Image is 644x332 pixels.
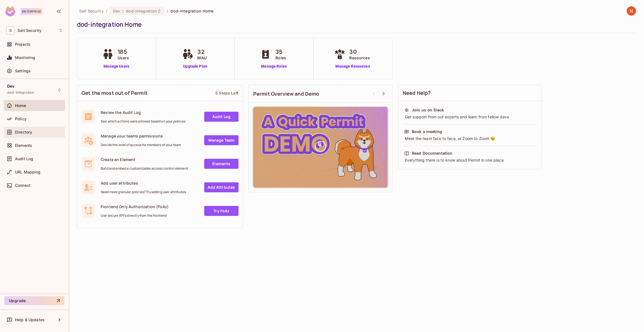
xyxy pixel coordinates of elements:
[101,133,181,139] span: Manage your teams permissions
[15,42,30,47] span: Projects
[404,114,536,120] div: Get support from out experts and learn from fellow devs
[4,296,64,305] button: Upgrade
[15,318,45,322] span: Help & Updates
[204,112,239,122] a: Audit Log
[204,159,239,169] a: Elements
[101,119,185,124] span: See which actions were allowed based on your policies
[15,55,35,60] span: Monitoring
[275,55,286,61] span: Roles
[79,8,104,14] span: the active workspace
[171,8,214,14] span: dod-integration Home
[101,143,181,147] span: Decide the level of access for members of your team
[15,183,30,188] span: Connect
[7,90,34,95] span: dod-integration
[126,8,157,14] span: dod-integration
[350,55,370,61] span: Resources
[122,9,124,13] span: :
[15,157,33,161] span: Audit Log
[5,6,15,16] img: SReyMgAAAABJRU5ErkJggg==
[6,26,15,34] span: S
[204,206,239,216] a: Try FoAz
[198,55,207,61] span: MAU
[412,150,452,156] div: Read Documentation
[101,166,188,171] span: Build and embed a customizable access control element
[404,157,536,163] div: Everything there is to know about Permit in one place
[204,135,239,145] a: Manage Team
[204,182,239,192] a: Add Attrbutes
[412,129,442,134] div: Book a meeting
[82,90,148,96] span: Get the most out of Permit
[118,55,129,61] span: Users
[77,20,633,29] div: dod-integration Home
[101,204,169,209] span: Frontend Only Authorization (FoAz)
[215,90,238,96] div: 5 Steps Left
[403,90,431,96] span: Need Help?
[627,6,636,16] img: Nitzan Braham
[106,8,107,14] li: /
[101,157,188,162] span: Create an Element
[7,84,14,88] span: Dev
[101,213,169,218] span: Use secure API's directly from the frontend
[181,63,210,69] a: Upgrade Plan
[15,130,32,134] span: Directory
[167,8,168,14] li: /
[15,103,26,108] span: Home
[198,48,207,56] span: 32
[350,48,370,56] span: 30
[101,190,186,194] span: Need more granular policies? Try adding user attributes
[101,110,185,115] span: Review the Audit Log
[15,69,31,73] span: Settings
[118,48,129,56] span: 185
[21,8,42,15] div: Enterprise
[259,63,289,69] a: Manage Roles
[15,117,27,121] span: Policy
[113,8,120,14] span: Dev
[101,180,186,186] span: Add user attributes
[15,170,41,174] span: URL Mapping
[253,90,319,97] span: Permit Overview and Demo
[15,143,32,148] span: Elements
[412,107,444,113] div: Join us on Slack
[275,48,286,56] span: 35
[17,28,42,33] span: Workspace: Salt Security
[333,63,373,69] a: Manage Resources
[404,136,536,141] div: Meet the team face to face, or Zoom to Zoom 😉
[101,63,132,69] a: Manage Users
